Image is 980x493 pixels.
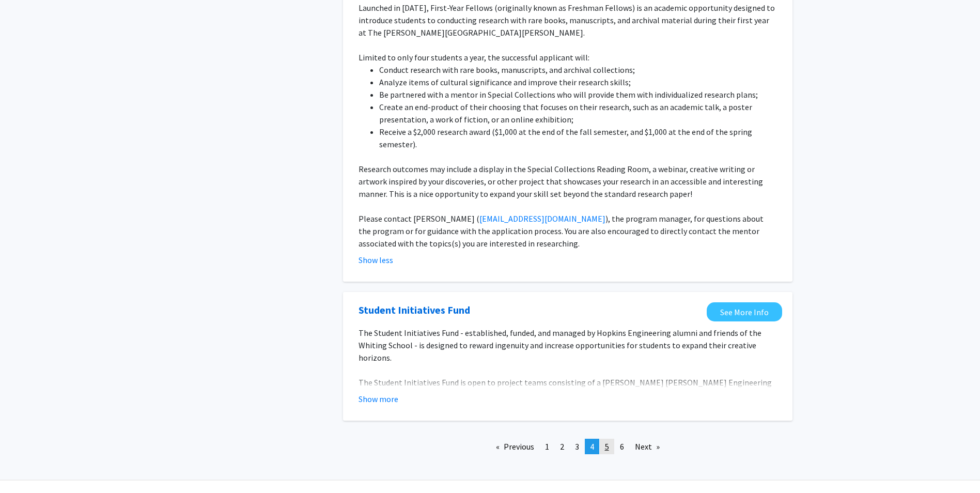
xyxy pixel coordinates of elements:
li: Conduct research with rare books, manuscripts, and archival collections; [379,64,777,76]
span: 2 [560,441,564,452]
a: [EMAIL_ADDRESS][DOMAIN_NAME] [479,213,605,224]
p: Research outcomes may include a display in the Special Collections Reading Room, a webinar, creat... [359,163,777,200]
span: 4 [590,441,594,452]
a: Opens in a new tab [707,302,782,321]
span: 6 [620,441,624,452]
ul: Pagination [343,439,792,454]
li: Analyze items of cultural significance and improve their research skills; [379,76,777,88]
li: Be partnered with a mentor in Special Collections who will provide them with individualized resea... [379,88,777,101]
button: Show less [359,254,393,266]
p: The Student Initiatives Fund - established, funded, and managed by Hopkins Engineering alumni and... [359,327,777,364]
p: Launched in [DATE], First-Year Fellows (originally known as Freshman Fellows) is an academic oppo... [359,2,777,39]
a: Previous page [491,439,539,454]
li: Receive a $2,000 research award ($1,000 at the end of the fall semester, and $1,000 at the end of... [379,126,777,150]
span: 3 [575,441,579,452]
span: 5 [605,441,609,452]
a: Opens in a new tab [359,302,470,318]
li: Create an end-product of their choosing that focuses on their research, such as an academic talk,... [379,101,777,126]
iframe: Chat [8,446,44,485]
button: Show more [359,393,398,405]
span: The Student Initiatives Fund is open to project teams consisting of a [PERSON_NAME] [PERSON_NAME]... [359,377,773,450]
span: 1 [545,441,549,452]
p: Limited to only four students a year, the successful applicant will: [359,51,777,64]
a: Next page [630,439,665,454]
p: Please contact [PERSON_NAME] ( ), the program manager, for questions about the program or for gui... [359,212,777,250]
